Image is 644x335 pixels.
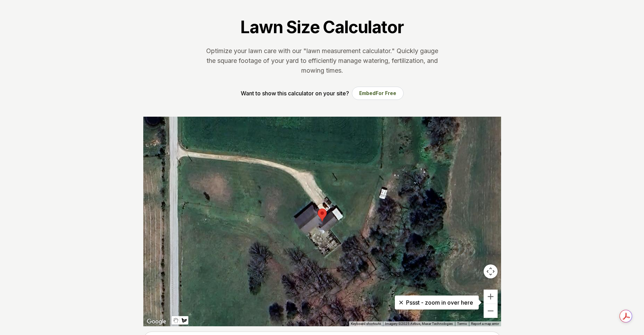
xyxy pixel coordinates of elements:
p: Optimize your lawn care with our "lawn measurement calculator." Quickly gauge the square footage ... [205,46,440,75]
button: Stop drawing [172,316,180,325]
p: Pssst - zoom in over here [400,298,473,307]
button: Zoom in [484,290,498,304]
span: For Free [376,90,396,96]
button: Zoom out [484,304,498,318]
a: Open this area in Google Maps (opens a new window) [145,317,168,326]
button: Draw a shape [180,316,188,325]
span: Imagery ©2025 Airbus, Maxar Technologies [385,322,453,326]
button: Keyboard shortcuts [351,321,381,326]
a: Terms (opens in new tab) [457,322,467,326]
a: Report a map error [471,322,499,326]
p: Want to show this calculator on your site? [241,89,349,97]
button: EmbedFor Free [352,87,404,100]
h1: Lawn Size Calculator [240,17,403,38]
img: Google [145,317,168,326]
button: Map camera controls [484,264,498,278]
